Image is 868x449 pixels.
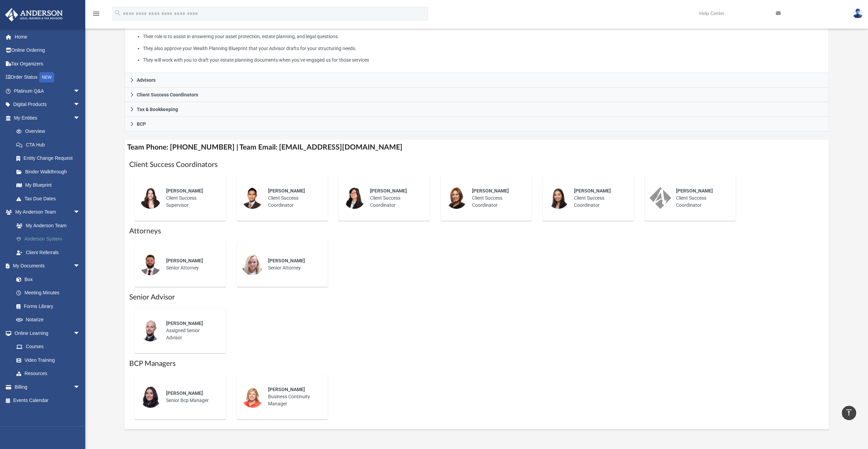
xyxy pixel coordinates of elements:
[92,13,100,18] a: menu
[139,386,161,408] img: thumbnail
[445,187,467,209] img: thumbnail
[649,187,671,209] img: thumbnail
[574,188,611,193] span: [PERSON_NAME]
[10,165,90,179] a: Binder Walkthrough
[129,292,824,302] h1: Senior Advisor
[365,183,425,214] div: Client Success Coordinator
[92,10,100,18] i: menu
[129,359,824,369] h1: BCP Managers
[5,71,90,84] a: Order StatusNEW
[129,160,824,170] h1: Client Success Coordinators
[842,406,856,420] a: vertical_align_top
[5,57,90,71] a: Tax Organizers
[5,326,87,340] a: Online Learningarrow_drop_down
[10,286,87,300] a: Meeting Minutes
[73,259,87,273] span: arrow_drop_down
[129,226,824,236] h1: Attorneys
[124,4,829,73] div: Attorneys & Paralegals
[137,92,198,97] span: Client Success Coordinators
[472,188,509,193] span: [PERSON_NAME]
[124,73,829,88] a: Advisors
[73,205,87,219] span: arrow_drop_down
[139,187,161,209] img: thumbnail
[268,188,305,193] span: [PERSON_NAME]
[73,111,87,125] span: arrow_drop_down
[166,321,203,326] span: [PERSON_NAME]
[166,188,203,193] span: [PERSON_NAME]
[124,140,829,155] h4: Team Phone: [PHONE_NUMBER] | Team Email: [EMAIL_ADDRESS][DOMAIN_NAME]
[263,381,323,412] div: Business Continuity Manager
[166,390,203,396] span: [PERSON_NAME]
[5,259,87,273] a: My Documentsarrow_drop_down
[10,313,87,327] a: Notarize
[5,30,90,44] a: Home
[73,84,87,98] span: arrow_drop_down
[263,252,323,276] div: Senior Attorney
[5,84,90,98] a: Platinum Q&Aarrow_drop_down
[10,340,87,354] a: Courses
[137,122,146,126] span: BCP
[5,111,90,125] a: My Entitiesarrow_drop_down
[10,299,84,313] a: Forms Library
[5,394,90,407] a: Events Calendar
[10,179,87,192] a: My Blueprint
[10,246,90,259] a: Client Referrals
[241,253,263,275] img: thumbnail
[263,183,323,214] div: Client Success Coordinator
[10,219,87,232] a: My Anderson Team
[268,387,305,392] span: [PERSON_NAME]
[124,117,829,131] a: BCP
[10,192,90,205] a: Tax Due Dates
[143,44,824,53] li: They also approve your Wealth Planning Blueprint that your Advisor drafts for your structuring ne...
[114,9,121,17] i: search
[853,9,863,18] img: User Pic
[10,273,84,286] a: Box
[547,187,569,209] img: thumbnail
[5,205,90,219] a: My Anderson Teamarrow_drop_down
[124,102,829,117] a: Tax & Bookkeeping
[10,232,90,246] a: Anderson System
[10,138,90,152] a: CTA Hub
[671,183,731,214] div: Client Success Coordinator
[10,353,84,367] a: Video Training
[241,386,263,408] img: thumbnail
[10,125,90,138] a: Overview
[139,253,161,275] img: thumbnail
[73,380,87,394] span: arrow_drop_down
[569,183,629,214] div: Client Success Coordinator
[161,385,221,409] div: Senior Bcp Manager
[161,183,221,214] div: Client Success Supervisor
[161,315,221,346] div: Assigned Senior Advisor
[73,326,87,340] span: arrow_drop_down
[343,187,365,209] img: thumbnail
[137,78,156,82] span: Advisors
[166,258,203,263] span: [PERSON_NAME]
[845,408,853,417] i: vertical_align_top
[139,320,161,341] img: thumbnail
[370,188,407,193] span: [PERSON_NAME]
[143,32,824,41] li: Their role is to assist in answering your asset protection, estate planning, and legal questions.
[39,72,54,82] div: NEW
[467,183,527,214] div: Client Success Coordinator
[143,56,824,64] li: They will work with you to draft your estate planning documents when you’ve engaged us for those ...
[137,107,178,112] span: Tax & Bookkeeping
[241,187,263,209] img: thumbnail
[5,380,90,394] a: Billingarrow_drop_down
[676,188,713,193] span: [PERSON_NAME]
[3,8,65,21] img: Anderson Advisors Platinum Portal
[124,88,829,102] a: Client Success Coordinators
[161,252,221,276] div: Senior Attorney
[73,98,87,112] span: arrow_drop_down
[130,9,824,64] p: What My Attorneys & Paralegals Do:
[5,44,90,57] a: Online Ordering
[268,258,305,263] span: [PERSON_NAME]
[10,367,87,381] a: Resources
[5,98,90,111] a: Digital Productsarrow_drop_down
[10,152,90,165] a: Entity Change Request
